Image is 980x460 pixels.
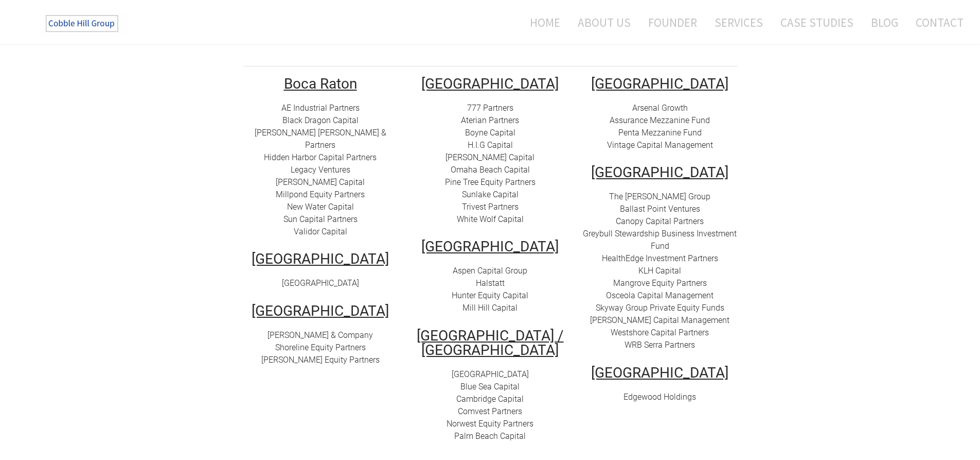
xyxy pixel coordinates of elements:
[591,164,728,181] u: [GEOGRAPHIC_DATA]
[451,165,530,175] a: Omaha Beach Capital
[467,103,513,113] a: 777 Partners
[282,278,359,288] a: [GEOGRAPHIC_DATA]
[908,9,964,36] a: Contact
[606,291,714,300] a: Osceola Capital Management
[417,327,564,359] u: [GEOGRAPHIC_DATA] / [GEOGRAPHIC_DATA]
[773,9,861,36] a: Case Studies
[638,266,681,276] a: KLH Capital
[252,250,389,267] u: [GEOGRAPHIC_DATA]
[462,202,519,212] a: Trivest Partners
[607,140,713,150] a: Vintage Capital Management
[458,406,463,416] font: C
[591,75,728,92] u: ​[GEOGRAPHIC_DATA]
[460,382,520,391] a: Blue Sea Capital
[276,190,365,199] a: Millpond Equity Partners
[590,315,729,325] a: [PERSON_NAME] Capital Management
[632,103,688,113] a: Arsenal Growth
[620,204,700,214] a: Ballast Point Ventures
[461,115,519,125] a: Aterian Partners
[445,177,536,187] a: Pine Tree Equity Partners
[457,214,524,224] a: White Wolf Capital
[276,177,365,187] a: [PERSON_NAME] Capital
[261,355,380,365] a: [PERSON_NAME] Equity Partners
[252,302,389,319] u: [GEOGRAPHIC_DATA]
[570,9,638,36] a: About Us
[610,115,710,125] a: Assurance Mezzanine Fund
[268,330,373,340] a: [PERSON_NAME] & Company
[284,75,357,92] u: Boca Raton
[616,216,704,226] a: Canopy Capital Partners
[462,303,518,313] a: Mill Hill Capital
[613,278,707,288] a: ​Mangrove Equity Partners
[458,406,522,416] a: Comvest Partners
[514,9,568,36] a: Home
[275,343,366,352] a: Shoreline Equity Partners
[446,152,534,162] a: [PERSON_NAME] Capital
[638,266,681,276] span: ​​
[640,9,705,36] a: Founder
[421,75,559,92] u: [GEOGRAPHIC_DATA]
[625,340,695,350] a: WRB Serra Partners
[623,392,696,402] a: Edgewood Holdings
[281,103,360,113] a: AE Industrial Partners
[591,364,728,381] u: [GEOGRAPHIC_DATA]
[264,152,377,162] a: Hidden Harbor Capital Partners
[863,9,906,36] a: Blog
[255,128,386,150] a: [PERSON_NAME] [PERSON_NAME] & Partners
[596,303,724,313] a: Skyway Group Private Equity Funds
[454,431,526,441] a: Palm Beach Capital
[282,115,359,125] a: Black Dragon Capital
[452,291,528,300] a: Hunter Equity Capital
[456,394,524,404] a: Cambridge Capital
[611,328,709,337] a: Westshore Capital Partners
[707,9,771,36] a: Services
[291,165,350,175] a: Legacy Ventures
[283,214,358,224] a: Sun Capital Partners
[476,278,505,288] a: Halstatt
[583,229,737,251] a: Greybull Stewardship Business Investment Fund
[468,140,513,150] a: H.I.G Capital
[452,369,529,379] a: [GEOGRAPHIC_DATA]
[294,227,347,236] a: Validor Capital
[453,266,527,276] a: Aspen Capital Group
[465,128,515,138] a: Boyne Capital
[618,128,702,138] a: Penta Mezzanine Fund
[287,202,354,212] a: New Water Capital
[602,253,718,263] a: HealthEdge Investment Partners
[447,419,533,429] a: Norwest Equity Partners
[413,368,567,442] div: ​
[39,11,127,37] img: The Cobble Hill Group LLC
[462,190,519,199] a: Sunlake Capital
[421,238,559,255] u: [GEOGRAPHIC_DATA]
[609,192,710,201] a: The [PERSON_NAME] Group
